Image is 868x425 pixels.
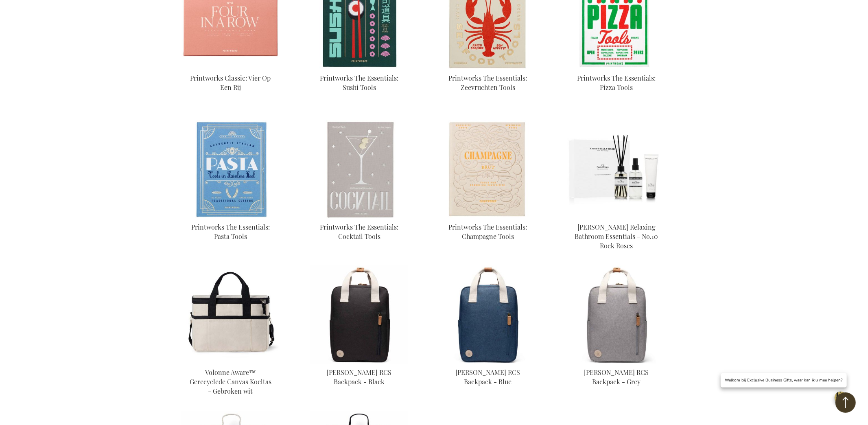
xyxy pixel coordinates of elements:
img: Printworks The Essentials: Pasta Tools [182,120,280,218]
a: Printworks The Essentials: Seafood Tools [439,64,537,71]
a: Printworks The Essentials: Pasta Tools [191,223,270,241]
a: [PERSON_NAME] RCS Backpack - Grey [584,368,649,386]
a: [PERSON_NAME] Relaxing Bathroom Essentials - No.10 Rock Roses [575,223,658,250]
a: Printworks The Essentials: Champagne Tools [439,212,537,220]
img: Printworks The Essentials: Cocktail Tools [310,120,408,218]
a: Sortino RCS Backpack - Black [310,358,408,366]
img: Sortino RCS Backpack - Black [310,266,408,364]
a: Sortino RCS Backpack - Blue [439,358,537,366]
a: Printworks The Essentials: Zeevruchten Tools [448,74,527,92]
a: Volonne Aware™ Gerecyclede Canvas Koeltas - Gebroken wit [190,368,271,395]
a: Volonne Aware™ Gerecyclede Canvas Koeltas - Gebroken wit [182,358,280,366]
a: Printworks The Essentials: Champagne Tools [448,223,527,241]
a: [PERSON_NAME] RCS Backpack - Black [327,368,391,386]
img: Marie-Stella-Maris Relaxing Bathroom Essentials - No.10 Rock Roses [568,120,665,218]
a: Printworks The Essentials: Pizza Tools [577,74,656,92]
a: Printworks The Essentials: Sushi Tools [310,64,408,71]
a: Sortino RCS Backpack - Grey [568,358,665,366]
img: Sortino RCS Backpack - Blue [439,266,537,364]
a: Printworks Classic: Four In A Row [182,64,280,71]
a: Printworks The Essentials: Pizza Tools [568,64,665,71]
img: Printworks The Essentials: Champagne Tools [439,120,537,218]
a: [PERSON_NAME] RCS Backpack - Blue [455,368,520,386]
a: Printworks The Essentials: Cocktail Tools [310,212,408,220]
a: Marie-Stella-Maris Relaxing Bathroom Essentials - No.10 Rock Roses [568,212,665,220]
a: Printworks The Essentials: Pasta Tools [182,212,280,220]
img: Volonne Aware™ Gerecyclede Canvas Koeltas - Gebroken wit [182,266,280,364]
a: Printworks Classic: Vier Op Een Rij [190,74,271,92]
img: Sortino RCS Backpack - Grey [568,266,665,364]
a: Printworks The Essentials: Cocktail Tools [320,223,398,241]
a: Printworks The Essentials: Sushi Tools [320,74,398,92]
